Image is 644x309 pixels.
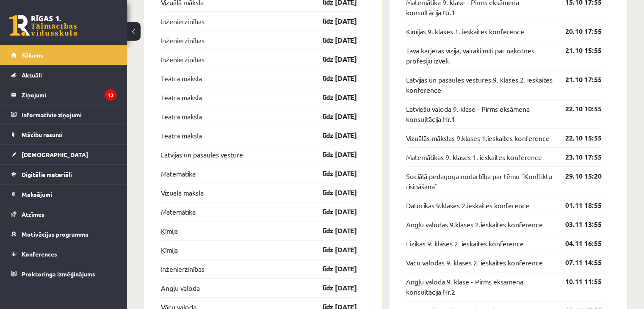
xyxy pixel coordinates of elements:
[22,51,43,59] span: Sākums
[11,244,116,264] a: Konferences
[308,188,357,198] a: līdz [DATE]
[11,125,116,144] a: Mācību resursi
[22,270,95,278] span: Proktoringa izmēģinājums
[11,224,116,244] a: Motivācijas programma
[161,130,202,141] a: Teātra māksla
[553,45,602,55] a: 21.10 15:55
[308,54,357,64] a: līdz [DATE]
[406,26,524,36] a: Ķīmijas 9. klases 1. ieskaites konference
[406,133,550,143] a: Vizuālās mākslas 9.klases 1.ieskaites konference
[22,131,63,138] span: Mācību resursi
[161,188,204,198] a: Vizuālā māksla
[11,45,116,65] a: Sākums
[11,264,116,284] a: Proktoringa izmēģinājums
[308,92,357,102] a: līdz [DATE]
[553,276,602,287] a: 10.11 11:55
[22,171,72,178] span: Digitālie materiāli
[308,35,357,45] a: līdz [DATE]
[11,105,116,124] a: Informatīvie ziņojumi
[308,73,357,83] a: līdz [DATE]
[11,65,116,85] a: Aktuāli
[22,250,57,258] span: Konferences
[406,257,543,268] a: Vācu valodas 9. klases 2. ieskaites konference
[11,204,116,224] a: Atzīmes
[9,15,77,36] a: Rīgas 1. Tālmācības vidusskola
[11,85,116,105] a: Ziņojumi13
[161,264,205,274] a: Inženierzinības
[308,16,357,26] a: līdz [DATE]
[553,171,602,181] a: 29.10 15:20
[406,45,553,66] a: Tava karjeras vīzija, vairāki mīti par nākotnes profesiju izvēli.
[22,105,116,124] legend: Informatīvie ziņojumi
[553,257,602,268] a: 07.11 14:55
[22,185,116,204] legend: Maksājumi
[406,74,553,95] a: Latvijas un pasaules vēstures 9. klases 2. ieskaites konference
[22,210,44,218] span: Atzīmes
[308,264,357,274] a: līdz [DATE]
[553,219,602,229] a: 03.11 13:55
[308,207,357,217] a: līdz [DATE]
[553,133,602,143] a: 22.10 15:55
[308,111,357,121] a: līdz [DATE]
[161,168,196,179] a: Matemātika
[105,89,116,101] i: 13
[308,245,357,255] a: līdz [DATE]
[406,238,524,248] a: Fizikas 9. klases 2. ieskaites konference
[308,149,357,160] a: līdz [DATE]
[553,104,602,114] a: 22.10 10:55
[308,168,357,179] a: līdz [DATE]
[161,16,205,26] a: Inženierzinības
[161,111,202,121] a: Teātra māksla
[11,145,116,164] a: [DEMOGRAPHIC_DATA]
[406,200,529,210] a: Datorikas 9.klases 2.ieskaites konference
[161,54,205,64] a: Inženierzinības
[553,26,602,36] a: 20.10 17:55
[308,130,357,141] a: līdz [DATE]
[406,171,553,191] a: Sociālā pedagoga nodarbība par tēmu "Konfliktu risināšana"
[406,152,542,162] a: Matemātikas 9. klases 1. ieskaites konference
[308,226,357,236] a: līdz [DATE]
[553,74,602,85] a: 21.10 17:55
[553,152,602,162] a: 23.10 17:55
[161,149,243,160] a: Latvijas un pasaules vēsture
[406,104,553,124] a: Latviešu valoda 9. klase - Pirms eksāmena konsultācija Nr.1
[161,73,202,83] a: Teātra māksla
[553,200,602,210] a: 01.11 18:55
[553,238,602,248] a: 04.11 16:55
[11,165,116,184] a: Digitālie materiāli
[161,245,178,255] a: Ķīmija
[161,283,200,293] a: Angļu valoda
[161,92,202,102] a: Teātra māksla
[406,219,543,229] a: Angļu valodas 9.klases 2.ieskaites konference
[308,283,357,293] a: līdz [DATE]
[22,71,42,79] span: Aktuāli
[161,207,196,217] a: Matemātika
[406,276,553,297] a: Angļu valoda 9. klase - Pirms eksāmena konsultācija Nr.2
[11,185,116,204] a: Maksājumi
[161,35,205,45] a: Inženierzinības
[161,226,178,236] a: Ķīmija
[22,151,88,158] span: [DEMOGRAPHIC_DATA]
[22,85,116,105] legend: Ziņojumi
[22,230,88,238] span: Motivācijas programma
